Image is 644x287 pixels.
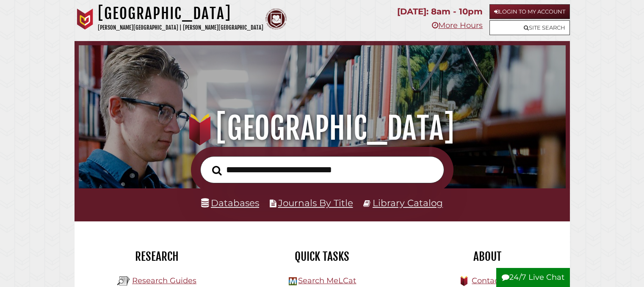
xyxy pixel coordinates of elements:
[88,110,556,147] h1: [GEOGRAPHIC_DATA]
[278,197,353,208] a: Journals By Title
[397,4,483,19] p: [DATE]: 8am - 10pm
[265,8,287,30] img: Calvin Theological Seminary
[373,197,443,208] a: Library Catalog
[489,20,570,35] a: Site Search
[208,163,226,178] button: Search
[212,165,222,175] i: Search
[472,276,514,285] a: Contact Us
[246,249,398,264] h2: Quick Tasks
[432,21,483,30] a: More Hours
[98,4,263,23] h1: [GEOGRAPHIC_DATA]
[289,277,297,285] img: Hekman Library Logo
[201,197,259,208] a: Databases
[98,23,263,33] p: [PERSON_NAME][GEOGRAPHIC_DATA] | [PERSON_NAME][GEOGRAPHIC_DATA]
[411,249,564,264] h2: About
[489,4,570,19] a: Login to My Account
[81,249,233,264] h2: Research
[132,276,196,285] a: Research Guides
[298,276,356,285] a: Search MeLCat
[75,8,96,30] img: Calvin University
